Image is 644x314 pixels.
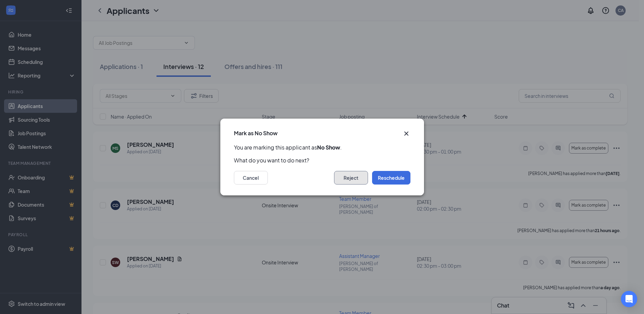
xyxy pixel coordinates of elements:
[234,144,410,151] p: You are marking this applicant as .
[234,171,268,185] button: Cancel
[234,129,278,137] h3: Mark as No Show
[621,291,637,307] div: Open Intercom Messenger
[402,129,410,138] button: Close
[334,171,368,185] button: Reject
[372,171,410,185] button: Reschedule
[317,144,340,151] b: No Show
[234,157,410,164] p: What do you want to do next?
[402,129,410,138] svg: Cross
